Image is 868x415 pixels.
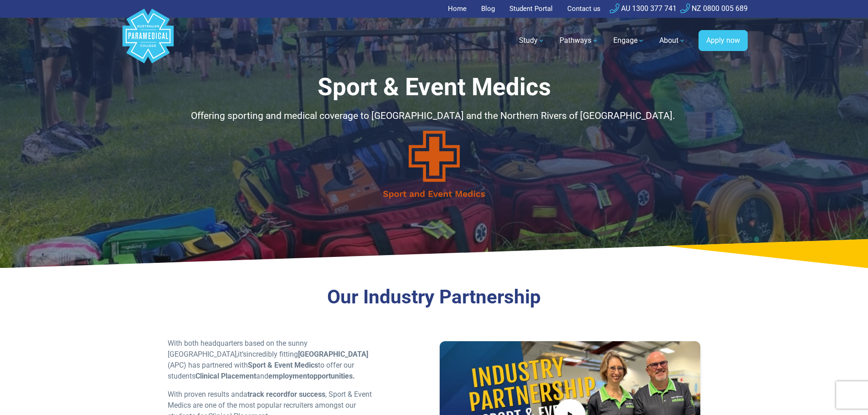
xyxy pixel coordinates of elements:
span: With both headquarters based on the sunny [GEOGRAPHIC_DATA], [168,339,308,359]
span: a [243,390,288,399]
a: AU 1300 377 741 [610,4,677,13]
span: opportunities [309,372,353,380]
a: Apply now [699,30,748,51]
strong: [GEOGRAPHIC_DATA] [298,350,368,359]
h3: Our Industry Partnership [168,286,701,309]
span: Offering sporting and medical coverage to [GEOGRAPHIC_DATA] and the Northern Rivers of [GEOGRAPHI... [191,110,675,121]
a: NZ 0800 005 689 [680,4,748,13]
span: and [256,372,268,380]
strong: track record [247,390,288,399]
h1: Sport & Event Medics [168,73,701,102]
span: . [353,372,355,380]
a: Engage [608,28,650,53]
span: employment [268,372,309,380]
span: Clinical Placement [195,372,256,380]
span: With proven results and [168,390,243,399]
strong: Sport & Event Medics [248,361,318,369]
a: Study [514,28,550,53]
span: incredibly fitting (APC) has partnered with to offer our students [168,350,368,380]
strong: for success [288,390,325,399]
a: About [654,28,691,53]
img: Sport and Event Medics Logo. [383,131,485,199]
a: Pathways [554,28,604,53]
span: it’s [238,350,247,359]
a: Australian Paramedical College [121,18,175,64]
